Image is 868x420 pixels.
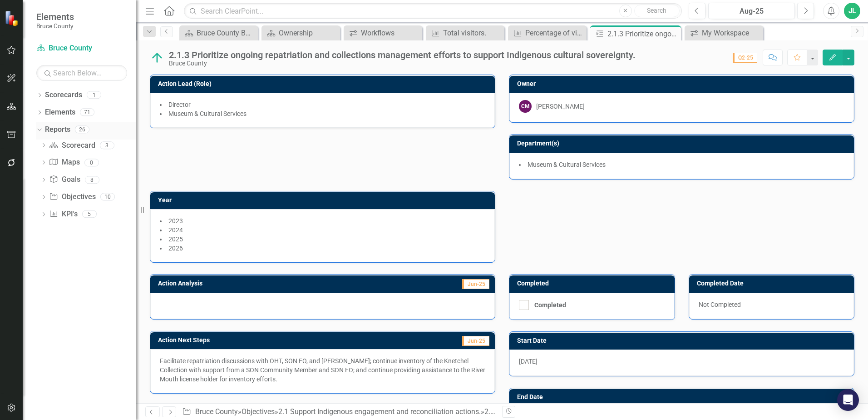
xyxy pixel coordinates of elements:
[158,280,361,287] h3: Action Analysis
[82,210,97,218] div: 5
[689,293,854,319] div: Not Completed
[169,60,636,67] div: Bruce County
[36,11,74,22] span: Elements
[49,175,80,185] a: Goals
[844,3,860,19] button: JL
[462,336,489,346] span: Jun-25
[158,80,490,87] h3: Action Lead (Role)
[49,140,95,151] a: Scorecard
[279,27,338,39] div: Ownership
[837,389,859,411] div: Open Intercom Messenger
[87,91,101,99] div: 1
[158,197,490,204] h3: Year
[5,10,20,26] img: ClearPoint Strategy
[517,337,849,344] h3: Start Date
[45,107,75,118] a: Elements
[443,27,502,39] div: Total visitors.
[168,101,191,108] span: Director
[708,3,795,19] button: Aug-25
[711,6,792,17] div: Aug-25
[168,226,183,234] span: 2024
[80,109,94,116] div: 71
[100,141,114,149] div: 3
[517,80,849,87] h3: Owner
[702,27,761,39] div: My Workspace
[169,50,636,60] div: 2.1.3 Prioritize ongoing repatriation and collections management efforts to support Indigenous cu...
[517,394,849,400] h3: End Date
[160,356,485,384] p: Facilitate repatriation discussions with OHT, SON EO, and [PERSON_NAME]; continue inventory of th...
[264,27,338,39] a: Ownership
[733,53,757,63] span: Q2-25
[36,22,74,30] small: Bruce County
[519,100,532,113] div: CM
[168,235,183,243] span: 2025
[647,7,666,14] span: Search
[100,193,115,201] div: 10
[150,50,164,65] img: On Track
[36,65,127,81] input: Search Below...
[45,125,70,135] a: Reports
[49,192,95,202] a: Objectives
[75,125,89,133] div: 26
[278,407,481,416] a: 2.1 Support Indigenous engagement and reconciliation actions.
[462,279,489,289] span: Jun-25
[517,140,849,147] h3: Department(s)
[536,102,585,111] div: [PERSON_NAME]
[45,90,82,100] a: Scorecards
[361,27,420,39] div: Workflows
[687,27,761,39] a: My Workspace
[195,407,238,416] a: Bruce County
[510,27,584,39] a: Percentage of visitors satisfied with services.
[242,407,275,416] a: Objectives
[428,27,502,39] a: Total visitors.
[182,407,495,417] div: » » »
[158,337,373,344] h3: Action Next Steps
[517,280,670,287] h3: Completed
[346,27,420,39] a: Workflows
[607,28,679,40] div: 2.1.3 Prioritize ongoing repatriation and collections management efforts to support Indigenous cu...
[634,5,680,17] button: Search
[197,27,256,39] div: Bruce County BSC Welcome Page
[168,217,183,225] span: 2023
[697,280,850,287] h3: Completed Date
[519,358,538,365] span: [DATE]
[184,3,682,19] input: Search ClearPoint...
[168,110,247,117] span: Museum & Cultural Services
[36,43,127,54] a: Bruce County
[525,27,584,39] div: Percentage of visitors satisfied with services.
[85,176,99,184] div: 8
[528,161,606,168] span: Museum & Cultural Services
[49,157,79,168] a: Maps
[49,209,77,220] a: KPI's
[84,159,99,166] div: 0
[182,27,256,39] a: Bruce County BSC Welcome Page
[168,245,183,252] span: 2026
[484,407,853,416] div: 2.1.3 Prioritize ongoing repatriation and collections management efforts to support Indigenous cu...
